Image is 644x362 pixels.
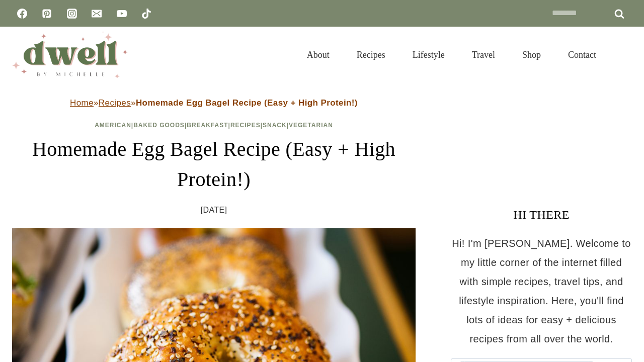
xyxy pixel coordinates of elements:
a: Shop [509,37,554,72]
a: Snack [263,122,287,129]
a: Recipes [343,37,399,72]
h1: Homemade Egg Bagel Recipe (Easy + High Protein!) [12,134,416,195]
span: » » [70,98,358,108]
a: Contact [554,37,610,72]
strong: Homemade Egg Bagel Recipe (Easy + High Protein!) [136,98,358,108]
img: DWELL by michelle [12,32,128,78]
a: Recipes [230,122,261,129]
a: Vegetarian [289,122,333,129]
nav: Primary Navigation [293,37,610,72]
h3: HI THERE [451,206,632,224]
a: Home [70,98,94,108]
a: YouTube [112,4,132,24]
a: American [95,122,131,129]
a: TikTok [136,4,156,24]
a: Recipes [99,98,131,108]
a: Lifestyle [399,37,458,72]
a: Travel [458,37,509,72]
a: Facebook [12,4,32,24]
a: Breakfast [187,122,228,129]
a: Baked Goods [133,122,185,129]
a: About [293,37,343,72]
a: Pinterest [37,4,57,24]
time: [DATE] [201,203,227,218]
a: Email [87,4,107,24]
p: Hi! I'm [PERSON_NAME]. Welcome to my little corner of the internet filled with simple recipes, tr... [451,234,632,348]
button: View Search Form [615,46,632,63]
span: | | | | | [95,122,333,129]
a: Instagram [62,4,82,24]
